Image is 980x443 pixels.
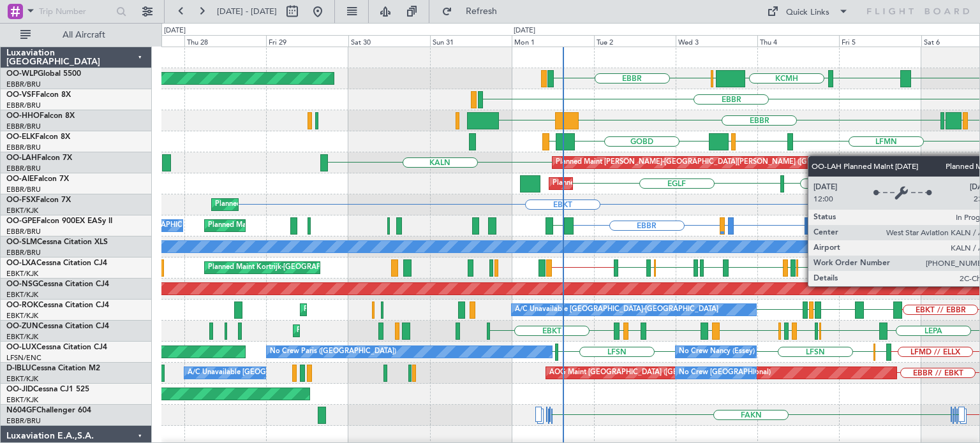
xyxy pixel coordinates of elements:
[549,363,771,382] div: AOG Maint [GEOGRAPHIC_DATA] ([GEOGRAPHIC_DATA] National)
[6,80,41,89] a: EBBR/BRU
[6,365,31,372] span: D-IBLU
[757,35,839,47] div: Thu 4
[6,365,100,372] a: D-IBLUCessna Citation M2
[6,416,41,426] a: EBBR/BRU
[6,70,81,78] a: OO-WLPGlobal 5500
[6,112,40,120] span: OO-HHO
[304,300,452,319] div: Planned Maint Kortrijk-[GEOGRAPHIC_DATA]
[6,248,41,258] a: EBBR/BRU
[33,31,135,40] span: All Aircraft
[6,112,75,120] a: OO-HHOFalcon 8X
[436,1,512,22] button: Refresh
[6,395,38,405] a: EBKT/KJK
[6,227,41,236] a: EBBR/BRU
[515,300,718,319] div: A/C Unavailable [GEOGRAPHIC_DATA]-[GEOGRAPHIC_DATA]
[676,35,757,47] div: Wed 3
[6,323,38,330] span: OO-ZUN
[6,407,36,414] span: N604GF
[184,35,266,47] div: Thu 28
[6,332,38,342] a: EBKT/KJK
[6,196,36,204] span: OO-FSX
[430,35,512,47] div: Sun 31
[6,386,89,393] a: OO-JIDCessna CJ1 525
[514,25,535,36] div: [DATE]
[455,7,509,16] span: Refresh
[6,175,34,183] span: OO-AIE
[6,269,38,279] a: EBKT/KJK
[6,133,70,141] a: OO-ELKFalcon 8X
[761,1,855,22] button: Quick Links
[6,280,38,288] span: OO-NSG
[6,206,38,215] a: EBKT/KJK
[786,6,829,19] div: Quick Links
[208,216,439,235] div: Planned Maint [GEOGRAPHIC_DATA] ([GEOGRAPHIC_DATA] National)
[679,342,755,361] div: No Crew Nancy (Essey)
[6,217,112,225] a: OO-GPEFalcon 900EX EASy II
[6,196,71,204] a: OO-FSXFalcon 7X
[556,153,933,172] div: Planned Maint [PERSON_NAME]-[GEOGRAPHIC_DATA][PERSON_NAME] ([GEOGRAPHIC_DATA][PERSON_NAME])
[6,164,41,173] a: EBBR/BRU
[348,35,430,47] div: Sat 30
[6,175,69,183] a: OO-AIEFalcon 7X
[6,344,107,351] a: OO-LUXCessna Citation CJ4
[6,323,109,330] a: OO-ZUNCessna Citation CJ4
[679,363,893,382] div: No Crew [GEOGRAPHIC_DATA] ([GEOGRAPHIC_DATA] National)
[6,91,36,99] span: OO-VSF
[6,301,38,309] span: OO-ROK
[6,301,109,309] a: OO-ROKCessna Citation CJ4
[6,154,37,162] span: OO-LAH
[297,321,445,340] div: Planned Maint Kortrijk-[GEOGRAPHIC_DATA]
[6,374,38,384] a: EBKT/KJK
[6,154,72,162] a: OO-LAHFalcon 7X
[6,344,36,351] span: OO-LUX
[6,280,109,288] a: OO-NSGCessna Citation CJ4
[208,258,357,277] div: Planned Maint Kortrijk-[GEOGRAPHIC_DATA]
[6,70,38,78] span: OO-WLP
[6,122,41,131] a: EBBR/BRU
[6,311,38,321] a: EBKT/KJK
[217,6,277,17] span: [DATE] - [DATE]
[215,195,364,214] div: Planned Maint Kortrijk-[GEOGRAPHIC_DATA]
[266,35,348,47] div: Fri 29
[188,363,391,382] div: A/C Unavailable [GEOGRAPHIC_DATA]-[GEOGRAPHIC_DATA]
[594,35,676,47] div: Tue 2
[553,174,754,193] div: Planned Maint [GEOGRAPHIC_DATA] ([GEOGRAPHIC_DATA])
[6,386,33,393] span: OO-JID
[839,35,921,47] div: Fri 5
[6,133,35,141] span: OO-ELK
[6,91,71,99] a: OO-VSFFalcon 8X
[6,290,38,300] a: EBKT/KJK
[6,353,41,363] a: LFSN/ENC
[6,259,36,267] span: OO-LXA
[270,342,396,361] div: No Crew Paris ([GEOGRAPHIC_DATA])
[6,143,41,152] a: EBBR/BRU
[6,259,107,267] a: OO-LXACessna Citation CJ4
[39,2,112,21] input: Trip Number
[6,185,41,194] a: EBBR/BRU
[164,25,186,36] div: [DATE]
[6,217,36,225] span: OO-GPE
[14,25,138,45] button: All Aircraft
[6,407,91,414] a: N604GFChallenger 604
[6,238,37,246] span: OO-SLM
[6,101,41,110] a: EBBR/BRU
[512,35,593,47] div: Mon 1
[6,238,108,246] a: OO-SLMCessna Citation XLS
